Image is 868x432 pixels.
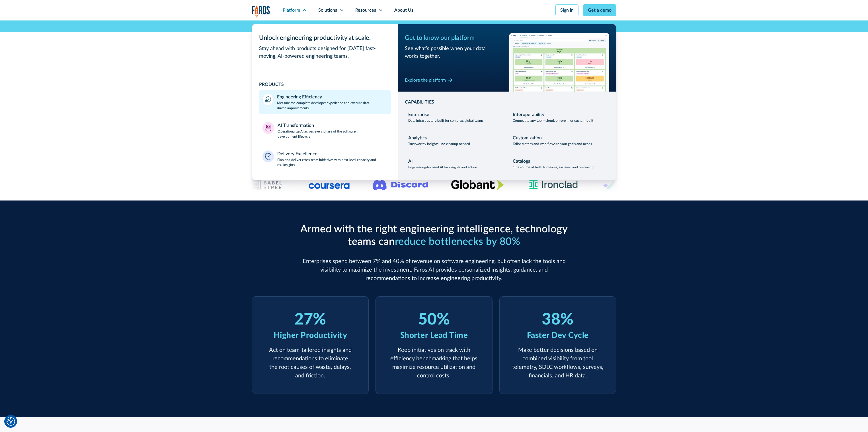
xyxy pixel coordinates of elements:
[510,346,606,380] p: Make better decisions based on combined visibility from tool telemetry, SDLC workflows, surveys, ...
[252,20,616,180] nav: Platform
[297,257,571,283] p: Enterprises spend between 7% and 40% of revenue on software engineering, but often lack the tools...
[513,165,594,170] p: One source of truth for teams, systems, and ownership
[513,141,592,146] p: Tailor metrics and workflows to your goals and needs
[400,329,468,341] div: Shorter Lead Time
[509,154,609,173] a: CatalogsOne source of truth for teams, systems, and ownership
[526,178,580,191] img: Ironclad Logo
[583,4,616,16] a: Get a demo
[451,179,504,190] img: Globant's logo
[509,33,609,92] img: Workflow productivity trends heatmap chart
[283,7,300,14] div: Platform
[408,141,470,146] p: Trustworthy insights—no cleanup needed
[277,157,387,168] p: Plan and deliver cross-team initiatives with next-level capacity and risk insights
[274,329,347,341] div: Higher Productivity
[405,77,446,84] div: Explore the platform
[313,310,326,329] div: %
[259,33,391,43] div: Unlock engineering productivity at scale.
[278,129,387,139] p: Operationalize AI across every phase of the software development lifecycle
[259,147,391,171] a: Delivery ExcellencePlan and deliver cross-team initiatives with next-level capacity and risk insi...
[408,165,477,170] p: Engineering-focused AI for insights and action
[278,122,314,129] div: AI Transformation
[405,154,505,173] a: AIEngineering-focused AI for insights and action
[408,135,427,141] div: Analytics
[252,6,270,17] a: home
[252,6,270,17] img: Logo of the analytics and reporting company Faros.
[309,180,350,189] img: Logo of the online learning platform Coursera.
[408,158,413,165] div: AI
[408,118,483,123] p: Data infrastructure built for complex, global teams
[513,111,544,118] div: Interoperability
[513,135,542,141] div: Customization
[527,329,589,341] div: Faster Dev Cycle
[405,131,505,150] a: AnalyticsTrustworthy insights—no cleanup needed
[355,7,376,14] div: Resources
[318,7,337,14] div: Solutions
[418,310,437,329] div: 50
[509,131,609,150] a: CustomizationTailor metrics and workflows to your goals and needs
[372,179,428,191] img: Logo of the communication platform Discord.
[405,45,505,60] div: See what’s possible when your data works together.
[262,346,358,380] p: Act on team-tailored insights and recommendations to eliminate the root causes of waste, delays, ...
[405,108,505,127] a: EnterpriseData infrastructure built for complex, global teams
[386,346,482,380] p: Keep initiatives on track with efficiency benchmarking that helps maximize resource utilization a...
[437,310,450,329] div: %
[405,99,609,106] div: CAPABILITIES
[259,81,391,88] div: PRODUCTS
[277,100,387,111] p: Measure the complete developer experience and execute data-driven improvements
[555,4,578,16] a: Sign in
[560,310,574,329] div: %
[7,417,15,426] img: Revisit consent button
[513,158,530,165] div: Catalogs
[259,90,391,114] a: Engineering EfficiencyMeasure the complete developer experience and execute data-driven improvements
[509,108,609,127] a: InteroperabilityConnect to any tool—cloud, on-prem, or custom-built
[297,223,571,248] h2: Armed with the right engineering intelligence, technology teams can
[277,94,322,100] div: Engineering Efficiency
[408,111,429,118] div: Enterprise
[259,119,391,142] a: AI TransformationOperationalize AI across every phase of the software development lifecycle
[542,310,560,329] div: 38
[259,45,391,60] div: Stay ahead with products designed for [DATE] fast-moving, AI-powered engineering teams.
[405,76,453,85] a: Explore the platform
[277,150,317,157] div: Delivery Excellence
[513,118,593,123] p: Connect to any tool—cloud, on-prem, or custom-built
[405,33,505,43] div: Get to know our platform
[395,237,520,247] span: reduce bottlenecks by 80%
[7,417,15,426] button: Cookie Settings
[294,310,313,329] div: 27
